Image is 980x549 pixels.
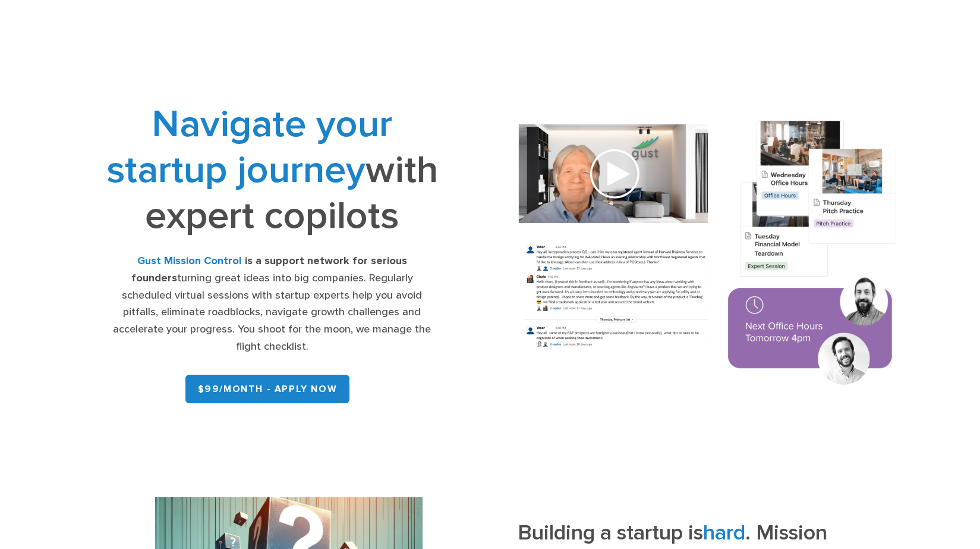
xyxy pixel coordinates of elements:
[105,101,440,239] h1: with expert copilots
[105,253,440,356] div: turning great ideas into big companies. Regularly scheduled virtual sessions with startup experts...
[185,375,350,403] a: $99/month - APPLY NOW
[106,101,393,193] span: Navigate your startup journey
[137,255,242,267] strong: Gust Mission Control
[499,105,916,404] img: Composition of calendar events, a video call presentation, and chat rooms
[703,520,745,545] span: hard
[131,255,407,284] strong: is a support network for serious founders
